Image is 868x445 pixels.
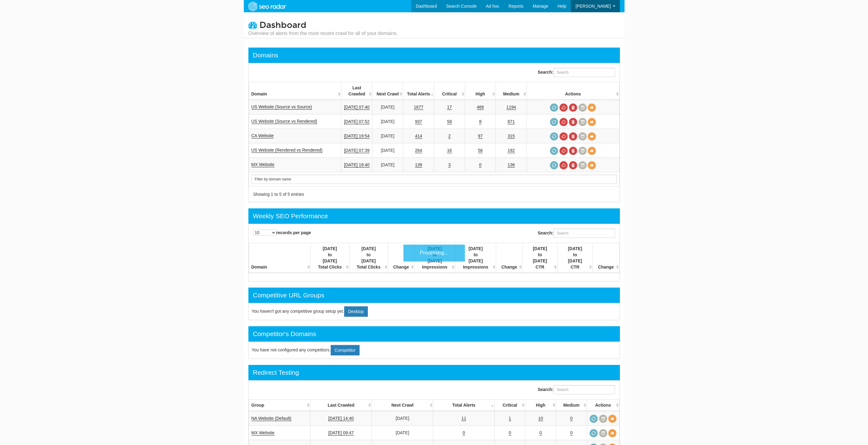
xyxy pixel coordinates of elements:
div: Competitor's Domains [253,329,316,339]
td: [DATE] [372,129,403,143]
th: Last Crawled: activate to sort column descending [310,400,372,411]
a: 192 [508,148,515,153]
div: You haven't got any competitive group setup yet. [248,303,620,320]
a: Cancel in-progress audit [559,118,568,126]
a: 264 [415,148,422,153]
span: Dashboard [259,20,306,30]
a: 3 [448,162,451,168]
a: Delete most recent audit [569,103,577,112]
a: Crawl History [578,161,587,169]
a: Request a crawl [550,118,558,126]
div: Showing 1 to 5 of 5 entries [253,191,426,197]
a: [DATE] 07:52 [344,119,370,124]
th: Critical: activate to sort column descending [495,400,525,411]
td: [DATE] [372,114,403,129]
th: [DATE] to [DATE] Impressions [414,243,455,273]
a: [DATE] 07:39 [344,148,370,153]
a: 2 [448,133,451,139]
img: SEORadar [246,1,288,12]
a: View Domain Overview [588,147,596,155]
a: MX Website [251,430,274,435]
a: 871 [508,119,515,124]
a: [DATE] 07:40 [344,105,370,110]
a: Delete most recent audit [569,132,577,141]
th: [DATE] to [DATE] CTR [522,243,557,273]
div: You have not configured any competitors. [248,342,620,359]
th: Actions: activate to sort column ascending [527,82,619,100]
input: Search: [554,68,615,77]
a: View Domain Overview [588,103,596,112]
a: Desktop [344,306,368,317]
a: 139 [415,162,422,168]
div: Processing... [403,245,465,261]
th: Total Alerts: activate to sort column ascending [403,82,434,100]
a: MX Website [251,162,274,167]
th: [DATE] to [DATE] Total Clicks [349,243,388,273]
th: High: activate to sort column descending [525,400,556,411]
th: [DATE] to [DATE] Total Clicks [310,243,349,273]
a: 16 [447,148,452,153]
a: Cancel in-progress audit [559,161,568,169]
a: [DATE] 14:40 [328,416,354,421]
a: NA Website (Default) [251,416,291,421]
a: Request a crawl [590,415,598,423]
a: 17 [447,105,452,110]
a: 11 [461,416,466,421]
span: [PERSON_NAME] [575,4,611,9]
div: Domains [253,51,278,60]
a: Cancel in-progress audit [559,132,568,141]
th: Last Crawled: activate to sort column descending [341,82,372,100]
a: Crawl History [578,103,587,112]
div: Redirect Testing [253,368,299,377]
a: Crawl History [599,415,607,423]
a: 136 [508,162,515,168]
a: US Website (Source vs Rendered) [251,119,317,124]
label: Search: [538,68,615,77]
a: [DATE] 19:40 [344,162,370,168]
a: Competitor [331,345,360,355]
div: Weekly SEO Performance [253,211,328,221]
a: CA Website [251,133,274,138]
th: Critical: activate to sort column descending [434,82,465,100]
a: Crawl History [578,118,587,126]
a: 0 [539,430,542,435]
th: Domain [249,243,310,273]
a: 1677 [414,105,423,110]
a: Crawl History [578,147,587,155]
th: [DATE] to [DATE] CTR [558,243,593,273]
a: Delete most recent audit [569,147,577,155]
a: 8 [479,119,481,124]
th: Medium: activate to sort column descending [496,82,527,100]
th: [DATE] to [DATE] Impressions [455,243,496,273]
td: [DATE] [372,158,403,172]
a: 0 [479,162,481,168]
a: Delete most recent audit [569,161,577,169]
a: 466 [477,105,484,110]
th: Medium: activate to sort column descending [556,400,587,411]
th: Change [388,243,415,273]
a: View Domain Overview [588,161,596,169]
th: Change [593,243,619,273]
i:  [248,21,257,29]
a: 10 [538,416,543,421]
a: View Bundle Overview [608,429,617,437]
span: Manage [533,4,548,9]
th: Change [496,243,523,273]
td: [DATE] [372,100,403,114]
td: [DATE] [372,426,433,440]
a: US Website (Rendered vs Rendered) [251,148,323,153]
a: Cancel in-progress audit [559,103,568,112]
th: Domain: activate to sort column ascending [249,82,341,100]
a: 414 [415,133,422,139]
th: High: activate to sort column descending [465,82,496,100]
span: Ad hoc [486,4,499,9]
span: Help [558,4,566,9]
a: View Domain Overview [588,118,596,126]
a: [DATE] 09:47 [328,430,354,435]
th: Total Alerts: activate to sort column ascending [433,400,495,411]
a: 0 [509,430,511,435]
a: Crawl History [599,429,607,437]
a: 58 [447,119,452,124]
input: Search: [554,229,615,238]
label: Search: [538,385,615,394]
